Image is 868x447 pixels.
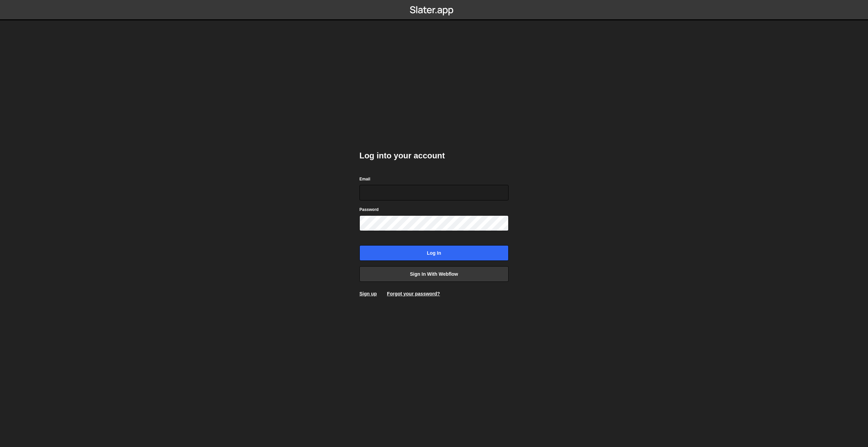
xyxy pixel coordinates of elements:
[359,176,370,182] label: Email
[359,206,379,213] label: Password
[359,291,377,296] a: Sign up
[359,266,509,282] a: Sign in with Webflow
[359,150,509,161] h2: Log into your account
[359,245,509,261] input: Log in
[387,291,440,296] a: Forgot your password?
